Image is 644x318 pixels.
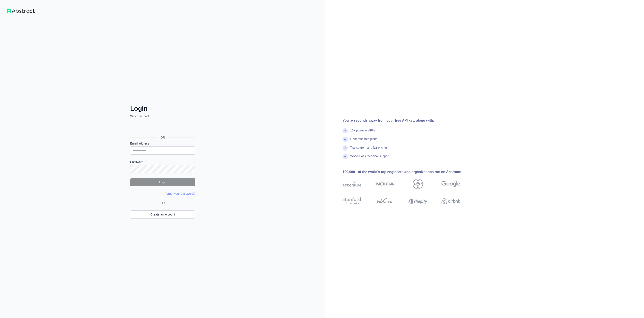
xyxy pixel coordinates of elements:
img: nokia [376,179,394,189]
img: shopify [408,196,427,206]
img: airbnb [441,196,460,206]
label: Password [130,160,195,164]
h2: Login [130,105,195,112]
label: Email address [130,141,195,146]
div: Transparent and fair pricing [350,145,387,154]
div: 15+ powerful API's [350,128,375,137]
img: Workflow [7,9,35,13]
img: check mark [343,154,348,159]
img: payoneer [376,196,394,206]
span: OR [157,135,168,140]
a: Create an account [130,210,195,219]
p: Welcome back [130,114,195,118]
span: OR [159,201,167,205]
img: check mark [343,137,348,142]
img: check mark [343,145,348,151]
div: 100,000+ of the world's top engineers and organizations run on Abstract: [343,169,474,175]
img: check mark [343,128,348,133]
a: Forgot your password? [165,192,195,195]
div: World-class technical support [350,154,389,163]
button: Login [130,178,195,186]
img: bayer [413,179,423,189]
img: google [441,179,460,189]
img: stanford university [343,196,361,206]
iframe: Sign in with Google Button [128,123,197,133]
div: Generous free plans [350,137,377,145]
img: accenture [343,179,361,189]
div: You're seconds away from your free API key, along with: [343,118,474,123]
